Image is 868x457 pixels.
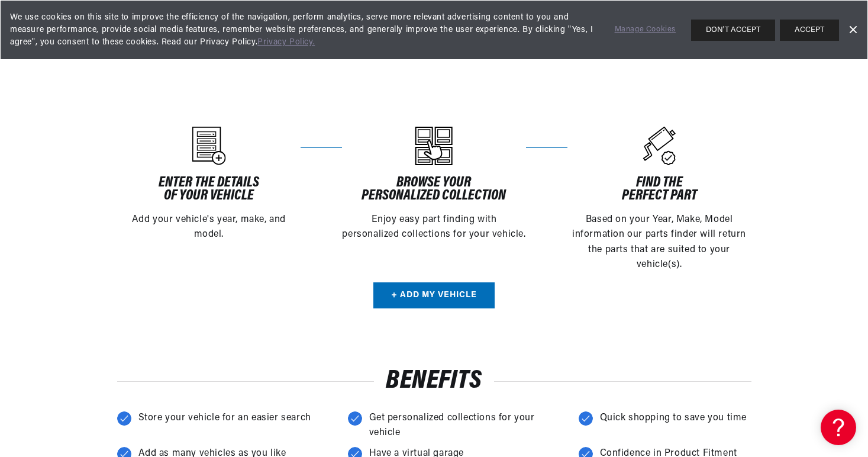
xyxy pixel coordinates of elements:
li: Get personalized collections for your vehicle [348,411,567,441]
h5: Browse your [342,177,526,190]
p: Based on your Year, Make, Model information our parts finder will return the parts that are suite... [567,213,751,273]
h5: PERFECT PART [567,190,751,203]
a: Privacy Policy. [257,38,315,47]
h2: Benefits [117,370,751,392]
a: Manage Cookies [615,24,676,36]
a: + Add my vehicle [373,282,495,309]
a: Dismiss Banner [844,21,861,39]
h5: FIND THE [567,177,751,190]
p: Enjoy easy part finding with personalized collections for your vehicle. [342,213,526,243]
span: We use cookies on this site to improve the efficiency of the navigation, perform analytics, serve... [10,11,598,49]
h5: of your vehicle [117,190,301,203]
h5: personalized collection [342,190,526,203]
button: ACCEPT [780,20,839,41]
p: Add your vehicle's year, make, and model. [117,213,301,243]
h5: Enter the details [117,177,301,190]
li: Store your vehicle for an easier search [117,411,336,441]
li: Quick shopping to save you time [579,411,798,441]
button: DON'T ACCEPT [691,20,775,41]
